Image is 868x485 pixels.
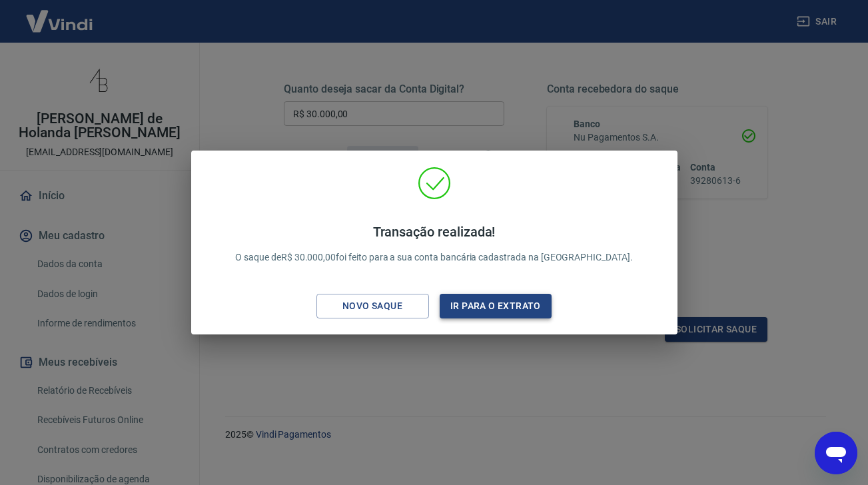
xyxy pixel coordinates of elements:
iframe: Botão para abrir a janela de mensagens [815,432,857,474]
h4: Transação realizada! [235,224,633,240]
button: Novo saque [316,294,429,318]
button: Ir para o extrato [440,294,552,318]
div: Novo saque [326,298,418,314]
p: O saque de R$ 30.000,00 foi feito para a sua conta bancária cadastrada na [GEOGRAPHIC_DATA]. [235,224,633,264]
